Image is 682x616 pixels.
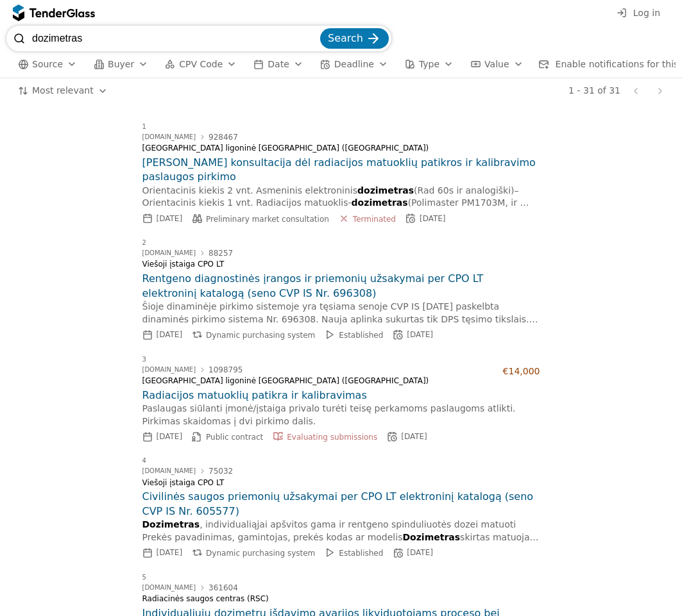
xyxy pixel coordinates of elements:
[142,144,527,153] div: [GEOGRAPHIC_DATA] ligoninė [GEOGRAPHIC_DATA] ([GEOGRAPHIC_DATA])
[209,133,238,141] div: 928467
[320,28,389,49] button: Search
[89,56,153,72] button: Buyer
[407,548,433,557] span: [DATE]
[142,388,540,403] a: Radiacijos matuoklių patikra ir kalibravimas
[339,331,383,340] span: Established
[142,123,173,131] div: 1
[400,56,459,72] button: Type
[142,156,540,185] a: [PERSON_NAME] konsultacija dėl radiacijos matuoklių patikros ir kalibravimo paslaugos pirkimo
[401,432,427,441] span: [DATE]
[142,185,540,210] p: –
[142,403,540,428] p: Paslaugas siūlanti įmonė/įstaiga privalo turėti teisę perkamoms paslaugoms atlikti. Pirkimas skai...
[209,584,238,592] div: 361604
[503,366,540,377] div: €14,000
[268,59,289,69] span: Date
[206,549,315,558] span: Dynamic purchasing system
[108,59,134,69] span: Buyer
[142,478,527,487] div: Viešoji įstaiga CPO LT
[142,250,196,256] div: [DOMAIN_NAME]
[142,272,540,301] a: Rentgeno diagnostinės įrangos ir priemonių užsakymai per CPO LT elektroninį katalogą (seno CVP IS...
[142,367,196,373] div: [DOMAIN_NAME]
[13,56,82,72] button: Source
[334,59,374,69] span: Deadline
[407,330,433,339] span: [DATE]
[414,185,514,196] span: (Rad 60s ir analogiški)
[339,549,383,558] span: Established
[402,532,460,542] span: Dozimetras
[142,519,200,529] span: Dozimetras
[142,468,196,474] div: [DOMAIN_NAME]
[568,85,620,96] div: 1 - 31 of 31
[142,490,540,519] a: Civilinės saugos priemonių užsakymai per CPO LT elektroninį katalogą (seno CVP IS Nr. 605577)
[142,519,519,542] span: , individualiąjai apšvitos gama ir rentgeno spinduliuotės dozei matuoti Prekės pavadinimas, gamin...
[142,239,173,247] div: 2
[142,594,527,603] div: Radiacinės saugos centras (RSC)
[209,366,243,374] div: 1098795
[157,432,183,441] span: [DATE]
[142,301,540,326] p: Šioje dinaminėje pirkimo sistemoje yra tęsiama senoje CVP IS [DATE] paskelbta dinaminės pirkimo s...
[142,197,352,208] span: Orientacinis kiekis 1 vnt. Radiacijos matuoklis-
[142,134,196,140] div: [DOMAIN_NAME]
[328,32,363,44] span: Search
[142,260,527,269] div: Viešoji įstaiga CPO LT
[142,585,196,591] div: [DOMAIN_NAME]
[209,467,233,475] div: 75032
[142,249,234,257] a: [DOMAIN_NAME]88257
[142,356,173,363] div: 3
[179,59,223,69] span: CPV Code
[142,133,238,141] a: [DOMAIN_NAME]928467
[206,215,329,224] span: Preliminary market consultation
[157,214,183,223] span: [DATE]
[613,5,664,21] button: Log in
[248,56,308,72] button: Date
[419,59,439,69] span: Type
[142,467,234,475] a: [DOMAIN_NAME]75032
[160,56,242,72] button: CPV Code
[633,8,660,18] span: Log in
[157,330,183,339] span: [DATE]
[142,457,173,465] div: 4
[465,56,528,72] button: Value
[32,59,63,69] span: Source
[484,59,509,69] span: Value
[420,214,446,223] span: [DATE]
[206,433,263,442] span: Public contract
[142,185,358,196] span: Orientacinis kiekis 2 vnt. Asmeninis elektroninis
[142,574,173,581] div: 5
[142,584,238,592] a: [DOMAIN_NAME]361604
[206,331,315,340] span: Dynamic purchasing system
[142,376,490,385] div: [GEOGRAPHIC_DATA] ligoninė [GEOGRAPHIC_DATA] ([GEOGRAPHIC_DATA])
[157,548,183,557] span: [DATE]
[357,185,414,196] span: dozimetras
[209,249,233,257] div: 88257
[287,433,377,442] span: Evaluating submissions
[142,366,243,374] a: [DOMAIN_NAME]1098795
[352,197,408,208] span: dozimetras
[32,26,318,51] input: Search tenders...
[315,56,393,72] button: Deadline
[353,215,396,224] span: Terminated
